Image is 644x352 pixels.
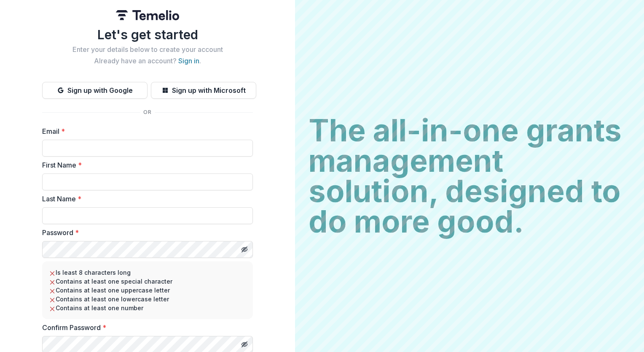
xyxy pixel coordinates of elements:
li: Contains at least one lowercase letter [49,295,246,303]
li: Is least 8 characters long [49,268,246,277]
img: Temelio [116,10,179,20]
li: Contains at least one uppercase letter [49,286,246,295]
h1: Let's get started [42,27,253,42]
label: First Name [42,160,248,170]
h2: Already have an account? . [42,57,253,65]
a: Sign in [178,57,199,65]
label: Email [42,126,248,136]
button: Toggle password visibility [238,243,251,256]
label: Last Name [42,194,248,204]
li: Contains at least one number [49,303,246,312]
button: Toggle password visibility [238,338,251,351]
h2: Enter your details below to create your account [42,46,253,54]
li: Contains at least one special character [49,277,246,286]
button: Sign up with Microsoft [151,82,256,99]
button: Sign up with Google [42,82,148,99]
label: Confirm Password [42,322,248,333]
label: Password [42,227,248,238]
